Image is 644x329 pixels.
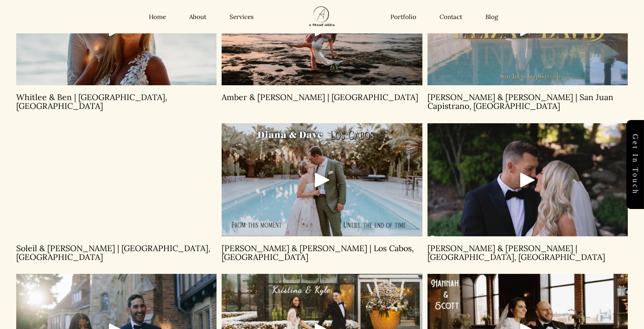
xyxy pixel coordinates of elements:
[516,169,539,191] div: Play
[390,13,416,21] a: Portfolio
[16,123,217,236] iframe: Soleil & Travis
[222,93,422,101] p: Amber & [PERSON_NAME] | [GEOGRAPHIC_DATA]
[222,244,422,262] p: [PERSON_NAME] & [PERSON_NAME] | Los Cabos, [GEOGRAPHIC_DATA]
[16,93,217,111] p: Whitlee & Ben | [GEOGRAPHIC_DATA], [GEOGRAPHIC_DATA]
[427,93,628,111] p: [PERSON_NAME] & [PERSON_NAME] | San Juan Capistrano, [GEOGRAPHIC_DATA]
[149,13,166,21] a: Home
[298,0,347,32] img: A Frame Media Wedding &amp; Corporate Videographer in Detroit Michigan
[16,244,217,262] p: Soleil & [PERSON_NAME] | [GEOGRAPHIC_DATA], [GEOGRAPHIC_DATA]
[230,13,254,21] a: Services
[626,120,644,209] a: Get in touch
[189,13,206,21] a: About
[427,244,628,262] p: [PERSON_NAME] & [PERSON_NAME] | [GEOGRAPHIC_DATA], [GEOGRAPHIC_DATA]
[311,169,333,191] div: Play
[440,13,462,21] a: Contact
[485,13,498,21] a: Blog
